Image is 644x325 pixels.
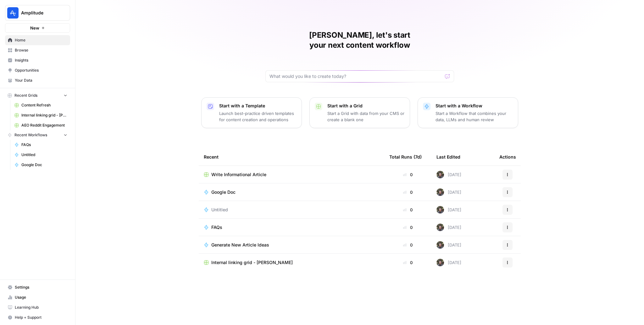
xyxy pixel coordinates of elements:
div: 0 [389,259,426,266]
img: maow1e9ocotky9esmvpk8ol9rk58 [436,259,444,266]
div: [DATE] [436,171,461,178]
div: Actions [499,148,516,165]
span: Recent Grids [14,93,37,98]
button: Start with a GridStart a Grid with data from your CMS or create a blank one [309,97,410,128]
a: Insights [5,55,70,65]
div: [DATE] [436,206,461,214]
span: Insights [15,57,67,63]
span: Learning Hub [15,305,67,310]
span: AEO Reddit Engagement [21,122,67,128]
img: maow1e9ocotky9esmvpk8ol9rk58 [436,241,444,249]
img: Amplitude Logo [7,7,19,19]
span: Untitled [21,152,67,158]
span: Content Refresh [21,102,67,108]
div: [DATE] [436,259,461,266]
input: What would you like to create today? [269,73,442,79]
a: FAQs [204,224,379,230]
a: Untitled [12,150,70,160]
div: Total Runs (7d) [389,148,422,165]
span: Help + Support [15,315,67,320]
div: 0 [389,189,426,195]
a: Your Data [5,75,70,85]
div: [DATE] [436,188,461,196]
p: Start with a Workflow [436,103,513,109]
img: maow1e9ocotky9esmvpk8ol9rk58 [436,206,444,214]
p: Start a Grid with data from your CMS or create a blank one [327,110,405,123]
span: Opportunities [15,68,67,73]
p: Start with a Grid [327,103,405,109]
div: 0 [389,242,426,248]
a: Home [5,35,70,45]
a: Internal linking grid - [PERSON_NAME] [204,259,379,266]
a: Google Doc [204,189,379,195]
p: Launch best-practice driven templates for content creation and operations [219,110,297,123]
span: FAQs [211,224,222,230]
p: Start a Workflow that combines your data, LLMs and human review [436,110,513,123]
h1: [PERSON_NAME], let's start your next content workflow [265,30,454,50]
span: Write Informational Article [211,171,266,178]
div: [DATE] [436,224,461,231]
a: Content Refresh [12,100,70,110]
p: Start with a Template [219,103,297,109]
a: Usage [5,292,70,302]
div: Recent [204,148,379,165]
button: Workspace: Amplitude [5,5,70,21]
span: FAQs [21,142,67,148]
img: maow1e9ocotky9esmvpk8ol9rk58 [436,188,444,196]
span: Home [15,37,67,43]
a: Untitled [204,207,379,213]
div: Last Edited [436,148,460,165]
button: Start with a TemplateLaunch best-practice driven templates for content creation and operations [201,97,302,128]
a: Generate New Article Ideas [204,242,379,248]
span: Google Doc [21,162,67,168]
div: 0 [389,171,426,178]
span: Internal linking grid - [PERSON_NAME] [211,259,293,266]
span: Your Data [15,78,67,83]
span: Untitled [211,207,228,213]
img: maow1e9ocotky9esmvpk8ol9rk58 [436,171,444,178]
div: 0 [389,224,426,230]
span: Amplitude [21,10,59,16]
a: Internal linking grid - [PERSON_NAME] [12,110,70,120]
span: Usage [15,295,67,300]
a: Settings [5,282,70,292]
a: Learning Hub [5,302,70,312]
div: [DATE] [436,241,461,249]
button: Help + Support [5,312,70,322]
span: Internal linking grid - [PERSON_NAME] [21,112,67,118]
button: Recent Workflows [5,130,70,140]
a: Opportunities [5,65,70,75]
img: maow1e9ocotky9esmvpk8ol9rk58 [436,224,444,231]
a: FAQs [12,140,70,150]
a: AEO Reddit Engagement [12,120,70,130]
span: Recent Workflows [14,132,47,138]
span: New [30,25,39,31]
div: 0 [389,207,426,213]
a: Google Doc [12,160,70,170]
span: Settings [15,284,67,290]
a: Write Informational Article [204,171,379,178]
button: Start with a WorkflowStart a Workflow that combines your data, LLMs and human review [418,97,518,128]
button: New [5,23,70,33]
button: Recent Grids [5,91,70,100]
a: Browse [5,45,70,55]
span: Browse [15,47,67,53]
span: Generate New Article Ideas [211,242,269,248]
span: Google Doc [211,189,236,195]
